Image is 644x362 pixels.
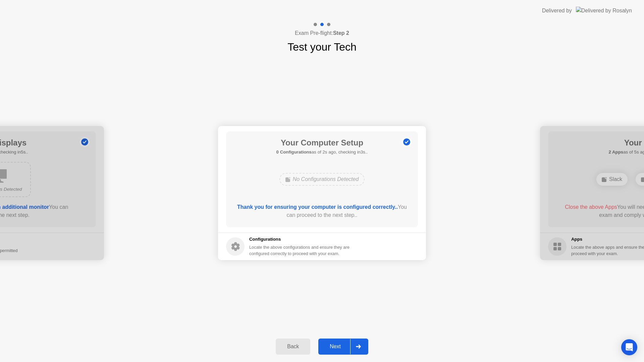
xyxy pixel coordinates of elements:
[320,344,350,350] div: Next
[295,29,349,37] h4: Exam Pre-flight:
[542,7,572,15] div: Delivered by
[276,137,368,149] h1: Your Computer Setup
[576,7,632,14] img: Delivered by Rosalyn
[249,244,351,257] div: Locate the above configurations and ensure they are configured correctly to proceed with your exam.
[318,339,368,355] button: Next
[621,339,637,355] div: Open Intercom Messenger
[278,344,308,350] div: Back
[249,236,351,243] h5: Configurations
[333,30,349,36] b: Step 2
[236,203,409,219] div: You can proceed to the next step..
[276,149,368,156] h5: as of 2s ago, checking in3s..
[279,173,365,186] div: No Configurations Detected
[276,149,312,155] b: 0 Configurations
[237,204,398,210] b: Thank you for ensuring your computer is configured correctly..
[276,339,310,355] button: Back
[287,39,357,55] h1: Test your Tech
